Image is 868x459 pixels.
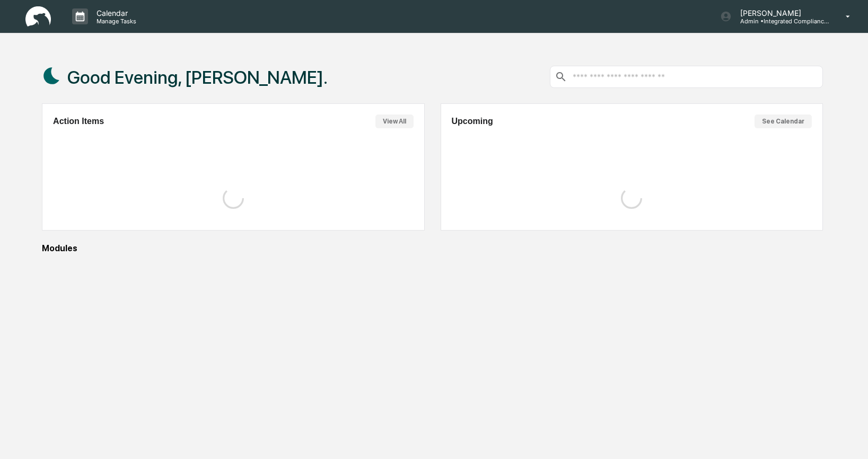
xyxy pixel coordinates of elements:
p: Admin • Integrated Compliance Advisors - Consultants [732,17,830,25]
button: View All [375,114,414,128]
h2: Action Items [53,117,104,126]
p: [PERSON_NAME] [732,8,830,17]
p: Manage Tasks [88,17,142,25]
h1: Good Evening, [PERSON_NAME]. [67,67,328,88]
button: See Calendar [755,114,812,128]
h2: Upcoming [452,117,493,126]
div: Modules [42,243,823,253]
img: logo [25,6,51,27]
p: Calendar [88,8,142,17]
